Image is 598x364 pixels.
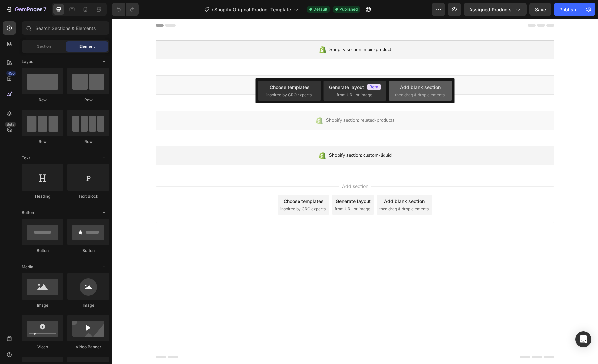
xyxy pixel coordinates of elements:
span: Default [313,6,327,12]
div: 450 [6,71,16,76]
span: from URL or image [337,92,372,98]
span: Shopify section: main-product [217,27,280,35]
span: Shopify Original Product Template [214,6,291,13]
div: Add blank section [400,84,441,91]
div: Video Banner [67,344,109,350]
span: Layout [22,59,35,65]
div: Heading [22,193,63,199]
span: Toggle open [99,153,109,163]
div: Add blank section [272,179,313,186]
button: Publish [554,3,582,16]
div: Button [67,248,109,254]
span: Shopify section: scrolling-content [214,62,283,70]
span: Shopify section: custom-liquid [217,133,280,141]
span: Text [22,155,30,161]
div: Button [22,248,63,254]
span: Toggle open [99,207,109,218]
div: Row [67,97,109,103]
span: from URL or image [223,187,258,193]
div: Generate layout [329,84,381,91]
button: Assigned Products [464,3,527,16]
div: Beta [5,122,16,127]
p: 7 [43,5,46,13]
span: Published [339,6,358,12]
div: Undo/Redo [112,3,139,16]
div: Text Block [67,193,109,199]
div: Choose templates [172,179,212,186]
div: Row [22,97,63,103]
span: Add section [227,164,259,171]
iframe: Design area [112,19,598,364]
span: Toggle open [99,262,109,272]
span: / [212,6,213,13]
span: Toggle open [99,56,109,67]
div: Open Intercom Messenger [575,331,591,347]
span: Section [37,44,51,49]
div: Choose templates [270,84,310,91]
button: Save [529,3,551,16]
div: Generate layout [224,179,259,186]
input: Search Sections & Elements [22,21,109,35]
div: Publish [559,6,576,13]
span: Button [22,210,34,216]
div: Video [22,344,63,350]
span: then drag & drop elements [395,92,445,98]
span: Shopify section: related-products [214,98,283,106]
span: inspired by CRO experts [266,92,312,98]
span: then drag & drop elements [267,187,317,193]
span: Save [535,7,546,12]
div: Row [22,139,63,145]
div: Row [67,139,109,145]
div: Image [67,302,109,308]
span: Media [22,264,33,270]
div: Image [22,302,63,308]
span: Element [79,44,95,49]
button: 7 [3,3,49,16]
span: Assigned Products [469,6,512,13]
span: inspired by CRO experts [168,187,214,193]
